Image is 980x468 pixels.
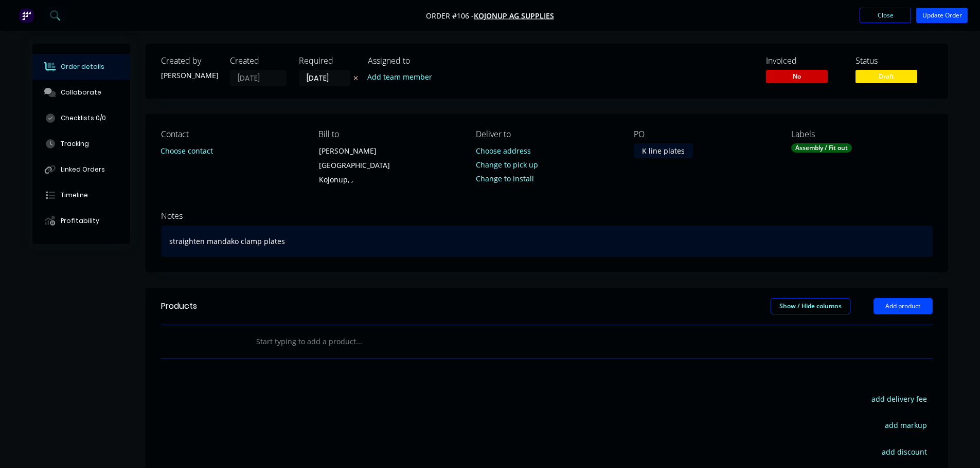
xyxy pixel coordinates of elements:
[368,56,471,66] div: Assigned to
[299,56,355,66] div: Required
[61,139,89,148] div: Tracking
[791,143,852,153] div: Assembly / Fit out
[61,114,106,123] div: Checklists 0/0
[766,70,828,83] span: No
[256,331,461,352] input: Start typing to add a product...
[634,143,693,158] div: K line plates
[32,157,130,182] button: Linked Orders
[32,105,130,131] button: Checklists 0/0
[319,144,404,173] div: [PERSON_NAME][GEOGRAPHIC_DATA]
[470,172,539,185] button: Change to install
[161,226,933,257] div: straighten mandako clamp plates
[310,143,413,188] div: [PERSON_NAME][GEOGRAPHIC_DATA]Kojonup, ,
[318,129,459,139] div: Bill to
[470,158,543,172] button: Change to pick up
[362,70,437,84] button: Add team member
[61,88,101,97] div: Collaborate
[877,444,933,458] button: add discount
[319,173,404,187] div: Kojonup, ,
[32,131,130,157] button: Tracking
[866,392,933,406] button: add delivery fee
[470,143,536,157] button: Choose address
[161,211,933,221] div: Notes
[161,56,218,66] div: Created by
[426,11,474,21] span: Order #106 -
[61,191,88,200] div: Timeline
[476,129,617,139] div: Deliver to
[856,70,917,83] span: Draft
[61,165,105,174] div: Linked Orders
[32,80,130,105] button: Collaborate
[880,418,933,432] button: add markup
[155,143,218,157] button: Choose contact
[860,8,911,23] button: Close
[161,70,218,81] div: [PERSON_NAME]
[771,298,850,314] button: Show / Hide columns
[161,129,302,139] div: Contact
[61,216,99,226] div: Profitability
[32,54,130,80] button: Order details
[474,11,554,21] a: KOJONUP AG SUPPLIES
[916,8,968,23] button: Update Order
[161,300,197,312] div: Products
[766,56,843,66] div: Invoiced
[19,8,34,23] img: Factory
[791,129,932,139] div: Labels
[32,182,130,208] button: Timeline
[230,56,287,66] div: Created
[32,208,130,234] button: Profitability
[874,298,933,314] button: Add product
[634,129,775,139] div: PO
[61,62,104,71] div: Order details
[856,56,933,66] div: Status
[368,70,438,84] button: Add team member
